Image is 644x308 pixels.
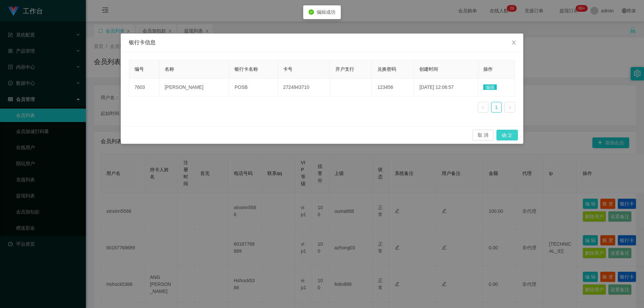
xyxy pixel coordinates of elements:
button: 确 定 [496,130,518,140]
span: 编辑 [483,84,497,90]
span: 操作 [483,66,493,72]
span: 123456 [377,84,393,90]
li: 下一页 [504,102,515,113]
div: 银行卡信息 [129,39,515,46]
li: 上一页 [478,102,488,113]
span: POSB [234,84,248,90]
span: 银行卡名称 [234,66,258,72]
span: [PERSON_NAME] [165,84,203,90]
a: 1 [491,102,501,112]
i: 图标: close [511,40,517,45]
td: 7603 [129,78,159,97]
button: Close [504,34,523,52]
span: 开户支行 [335,66,354,72]
span: 兑换密码 [377,66,396,72]
span: 2724943710 [283,84,309,90]
span: 名称 [165,66,174,72]
i: icon: check-circle [309,9,314,15]
i: 图标: right [508,106,512,110]
span: 卡号 [283,66,292,72]
td: [DATE] 12:06:57 [414,78,478,97]
button: 取 消 [472,130,494,140]
span: 编号 [135,66,144,72]
li: 1 [491,102,502,113]
i: 图标: left [481,106,485,110]
span: 编辑成功 [317,9,335,15]
span: 创建时间 [419,66,438,72]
